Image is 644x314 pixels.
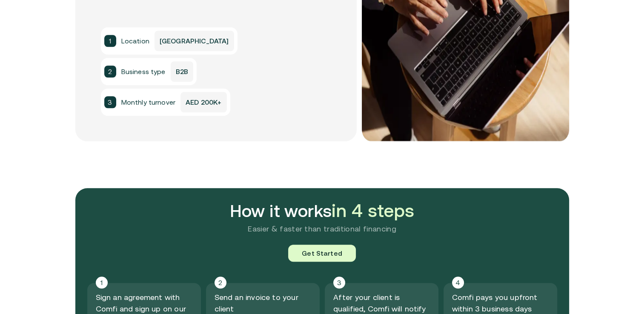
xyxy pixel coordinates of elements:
[104,66,116,77] div: 2
[155,31,234,51] p: [GEOGRAPHIC_DATA]
[121,97,176,107] span: Monthly turnover
[180,92,226,112] p: AED 200K+
[171,61,193,82] p: B2B
[452,277,464,288] div: 4
[215,277,226,288] div: 2
[121,36,149,46] span: Location
[121,66,166,77] span: Business type
[87,223,557,234] p: Easier & faster than traditional financing
[96,277,108,288] div: 1
[332,200,414,221] span: in 4 steps
[333,277,345,288] div: 3
[104,96,116,108] div: 3
[87,200,557,222] h2: How it works
[288,245,356,262] a: Get Started
[104,35,116,47] div: 1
